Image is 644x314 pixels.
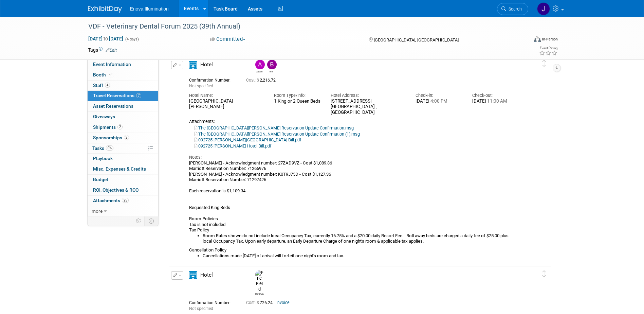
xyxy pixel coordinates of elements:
a: Shipments2 [88,122,158,133]
img: Format-Inperson.png [534,36,541,42]
a: Booth [88,70,158,80]
span: more [92,208,103,214]
a: Staff4 [88,81,158,91]
a: Budget [88,175,158,185]
a: 092725 [PERSON_NAME][GEOGRAPHIC_DATA] Bill.pdf [194,137,301,142]
span: Not specified [189,306,213,311]
img: ExhibitDay [88,6,122,13]
span: Travel Reservations [93,93,141,98]
a: Search [497,3,528,15]
div: Bill Stone [265,60,277,73]
span: (4 days) [125,37,139,41]
span: to [103,36,109,41]
span: 4 [105,83,110,88]
a: Tasks0% [88,143,158,154]
span: 25 [122,198,129,203]
div: Confirmation Number: [189,76,236,83]
img: Eric Field [255,270,264,292]
div: Austin Merritt [254,60,265,73]
div: Bill Stone [267,69,276,73]
i: Click and drag to move item [542,271,546,277]
span: Cost: $ [246,78,260,83]
span: Not specified [189,84,213,88]
button: Committed [208,36,248,43]
span: [DATE] [DATE] [88,36,124,42]
div: Check-in: [416,92,462,99]
td: Toggle Event Tabs [144,216,158,225]
i: Hotel [189,271,197,279]
span: 726.24 [246,300,275,305]
a: The [GEOGRAPHIC_DATA][PERSON_NAME] Reservation Update Confirmation (1).msg [194,132,360,137]
div: [DATE] [472,99,519,104]
span: 7 [136,93,141,98]
a: Invoice [276,300,290,305]
a: Edit [106,48,117,53]
span: 4:00 PM [429,99,447,104]
a: The [GEOGRAPHIC_DATA][PERSON_NAME] Reservation Update Confirmation.msg [194,125,354,130]
span: Event Information [93,62,131,67]
td: Tags [88,47,117,53]
a: ROI, Objectives & ROO [88,185,158,195]
span: Hotel [200,272,213,278]
span: Search [506,6,522,12]
a: Event Information [88,59,158,70]
li: Room Rates shown do not include local Occupancy Tax, currently 16.75% and a $20.00 daily Resort F... [203,233,519,244]
i: Click and drag to move item [542,60,546,67]
i: Booth reservation complete [109,73,112,76]
span: 2 [117,124,123,129]
a: Playbook [88,154,158,164]
a: Misc. Expenses & Credits [88,164,158,174]
span: Shipments [93,124,123,130]
div: Confirmation Number: [189,298,236,306]
div: Hotel Name: [189,92,264,99]
span: Playbook [93,156,113,161]
span: [GEOGRAPHIC_DATA], [GEOGRAPHIC_DATA] [374,37,459,42]
a: Giveaways [88,112,158,122]
span: Booth [93,72,114,77]
div: Eric Field [255,292,264,296]
span: Cost: $ [246,300,260,305]
span: Enova Illumination [130,6,169,12]
span: Hotel [200,62,213,68]
a: Asset Reservations [88,101,158,111]
span: Misc. Expenses & Credits [93,166,146,172]
div: Check-out: [472,92,519,99]
li: Cancellations made [DATE] of arrival will forfeit one night's room and tax. [203,253,519,259]
div: In-Person [542,37,558,42]
div: Room Type/Info: [274,92,320,99]
a: Sponsorships2 [88,133,158,143]
div: [STREET_ADDRESS] [GEOGRAPHIC_DATA] , [GEOGRAPHIC_DATA] [331,99,405,116]
span: 2,216.72 [246,78,278,83]
i: Hotel [189,61,197,69]
span: Attachments [93,198,129,203]
span: ROI, Objectives & ROO [93,187,139,193]
div: Notes: [189,154,519,160]
span: 11:00 AM [486,99,507,104]
div: VDF - Veterinary Dental Forum 2025 (39th Annual) [86,20,518,33]
img: Bill Stone [267,60,277,69]
div: Austin Merritt [255,69,264,73]
span: Staff [93,83,110,88]
a: Attachments25 [88,196,158,206]
a: more [88,206,158,216]
div: Attachments: [189,119,519,124]
div: Event Rating [539,47,557,50]
img: Austin Merritt [255,60,265,69]
div: 1 King or 2 Queen Beds [274,99,320,104]
span: Asset Reservations [93,103,133,109]
div: Eric Field [254,270,265,296]
span: Tasks [92,145,113,151]
td: Personalize Event Tab Strip [133,216,145,225]
span: Giveaways [93,114,115,119]
img: Janelle Tlusty [537,2,550,15]
a: 092725 [PERSON_NAME] Hotel Bill.pdf [194,143,271,149]
div: [PERSON_NAME] - Acknowledgment number: 27ZAD9VZ - Cost $1,089.36 Marriott Reservation Number: 712... [189,160,519,259]
span: 0% [106,145,113,151]
span: 2 [124,135,129,140]
span: Budget [93,177,108,182]
div: [DATE] [416,99,462,104]
span: Sponsorships [93,135,129,140]
div: Event Format [488,35,558,46]
div: [GEOGRAPHIC_DATA][PERSON_NAME] [189,99,264,110]
div: Hotel Address: [331,92,405,99]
